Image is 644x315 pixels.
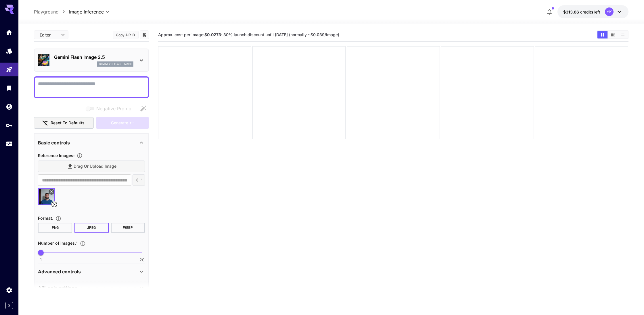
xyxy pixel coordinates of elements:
[111,223,145,233] button: WEBP
[557,5,628,18] button: $313.66048YK
[6,140,13,148] div: Usage
[6,103,13,110] div: Wallet
[6,84,13,92] div: Library
[53,216,64,221] button: Choose the file format for the output image.
[6,47,13,55] div: Models
[38,216,53,221] span: Format :
[142,31,147,38] button: Add to library
[38,51,145,69] div: Gemini Flash Image 2.5gemini_2_5_flash_image
[618,31,628,38] button: Show images in list view
[40,257,42,263] span: 1
[38,281,145,295] div: API-only settings
[6,287,13,294] div: Settings
[158,32,339,37] span: Approx. cost per image: · 30% launch discount until [DATE] (normally ~$0.039/image)
[74,153,85,159] button: Upload a reference image to guide the result. This is needed for Image-to-Image or Inpainting. Su...
[40,32,57,38] span: Editor
[78,241,88,246] button: Specify how many images to generate in a single request. Each image generation will be charged se...
[563,9,580,14] span: $313.66
[6,66,13,73] div: Playground
[38,153,74,158] span: Reference Images :
[5,302,13,309] button: Expand sidebar
[74,223,109,233] button: JPEG
[38,136,145,150] div: Basic controls
[6,122,13,129] div: API Keys
[563,9,600,15] div: $313.66048
[69,8,104,15] span: Image Inference
[99,62,132,66] p: gemini_2_5_flash_image
[605,7,614,16] div: YK
[38,223,72,233] button: PNG
[597,30,628,39] div: Show images in grid viewShow images in video viewShow images in list view
[38,139,70,146] p: Basic controls
[139,257,145,263] span: 20
[34,117,94,129] button: Reset to defaults
[38,241,78,246] span: Number of images : 1
[85,105,137,112] span: Negative prompts are not compatible with the selected model.
[608,31,618,38] button: Show images in video view
[6,29,13,36] div: Home
[204,32,221,37] b: $0.0273
[38,265,145,279] div: Advanced controls
[34,8,69,15] nav: breadcrumb
[580,9,600,14] span: credits left
[38,268,81,275] p: Advanced controls
[113,31,139,39] button: Copy AIR ID
[597,31,607,38] button: Show images in grid view
[54,54,133,61] p: Gemini Flash Image 2.5
[34,8,59,15] a: Playground
[96,105,133,112] span: Negative Prompt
